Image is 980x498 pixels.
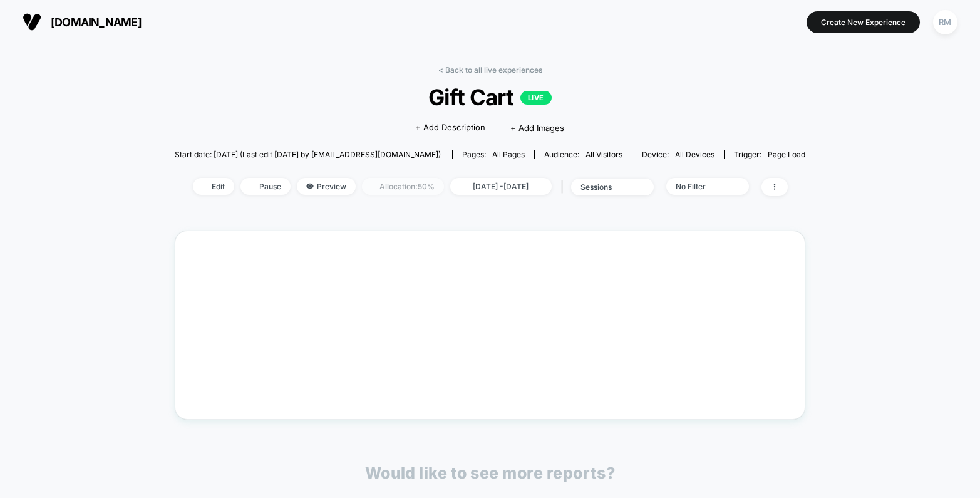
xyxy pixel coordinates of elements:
img: Visually logo [23,13,41,31]
span: Preview [297,178,356,195]
span: [DATE] - [DATE] [450,178,552,195]
div: sessions [580,182,631,192]
span: Pause [240,178,291,195]
span: Device: [632,150,724,159]
a: < Back to all live experiences [438,65,542,75]
span: All Visitors [585,150,622,159]
div: Pages: [462,150,525,159]
div: Trigger: [734,150,805,159]
span: + Add Description [415,122,485,134]
span: [DOMAIN_NAME] [51,16,142,29]
span: Edit [193,178,234,195]
p: Would like to see more reports? [365,464,616,482]
span: Page Load [768,150,805,159]
div: No Filter [676,182,726,191]
button: RM [929,9,961,35]
span: | [558,178,571,196]
button: Create New Experience [807,11,920,33]
div: Audience: [544,150,622,159]
button: [DOMAIN_NAME] [19,12,145,32]
span: Start date: [DATE] (Last edit [DATE] by [EMAIL_ADDRESS][DOMAIN_NAME]) [175,150,441,159]
span: Gift Cart [207,84,774,110]
div: RM [933,10,957,34]
span: + Add Images [510,123,564,133]
span: Allocation: 50% [362,178,444,195]
span: all pages [492,150,525,159]
p: LIVE [520,91,552,105]
span: all devices [675,150,714,159]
